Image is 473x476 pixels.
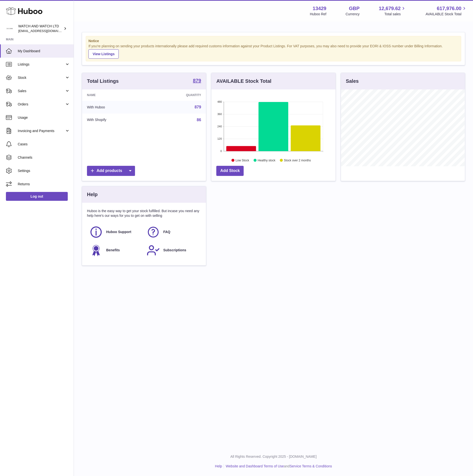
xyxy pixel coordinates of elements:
[284,158,311,162] text: Stock over 2 months
[88,49,119,59] a: View Listings
[220,150,222,153] text: 0
[193,78,201,84] a: 879
[290,464,332,468] a: Service Terms & Conditions
[437,5,461,12] span: 617,976.00
[82,101,149,114] td: With Huboo
[216,78,271,85] h3: AVAILABLE Stock Total
[18,29,72,33] span: [EMAIL_ADDRESS][DOMAIN_NAME]
[18,169,70,173] span: Settings
[106,248,120,253] span: Benefits
[87,209,201,218] p: Huboo is the easy way to get your stock fulfilled. But incase you need any help here's our ways f...
[215,464,222,468] a: Help
[147,225,199,239] a: FAQ
[313,5,326,12] strong: 13429
[18,115,70,120] span: Usage
[6,192,68,201] a: Log out
[18,89,65,93] span: Sales
[346,78,359,85] h3: Sales
[89,244,142,257] a: Benefits
[89,225,142,239] a: Huboo Support
[87,191,98,198] h3: Help
[78,454,469,459] p: All Rights Reserved. Copyright 2025 - [DOMAIN_NAME]
[217,100,222,103] text: 480
[236,158,249,162] text: Low Stock
[379,5,406,17] a: 12,679.62 Total sales
[310,12,326,17] div: Huboo Ref
[216,166,244,176] a: Add Stock
[18,142,70,147] span: Cases
[88,44,458,59] div: If you're planning on sending your products internationally please add required customs informati...
[18,102,65,107] span: Orders
[224,464,332,469] li: and
[88,39,458,43] strong: Notice
[87,166,135,176] a: Add products
[163,248,186,253] span: Subscriptions
[425,12,467,17] span: AVAILABLE Stock Total
[82,89,149,101] th: Name
[379,5,401,12] span: 12,679.62
[349,5,359,12] strong: GBP
[18,62,65,67] span: Listings
[18,182,70,187] span: Returns
[87,78,119,85] h3: Total Listings
[18,75,65,80] span: Stock
[106,230,131,234] span: Huboo Support
[163,230,170,234] span: FAQ
[197,118,201,122] a: 86
[147,244,199,257] a: Subscriptions
[346,12,360,17] div: Currency
[18,49,70,53] span: My Dashboard
[193,78,201,83] strong: 879
[18,129,65,133] span: Invoicing and Payments
[82,114,149,126] td: With Shopify
[18,24,63,33] div: WATCH AND WATCH LTD
[425,5,467,17] a: 617,976.00 AVAILABLE Stock Total
[6,25,13,32] img: baris@watchandwatch.co.uk
[149,89,206,101] th: Quantity
[195,105,201,109] a: 879
[226,464,284,468] a: Website and Dashboard Terms of Use
[217,125,222,128] text: 240
[217,137,222,140] text: 120
[384,12,406,17] span: Total sales
[258,158,276,162] text: Healthy stock
[217,113,222,116] text: 360
[18,155,70,160] span: Channels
